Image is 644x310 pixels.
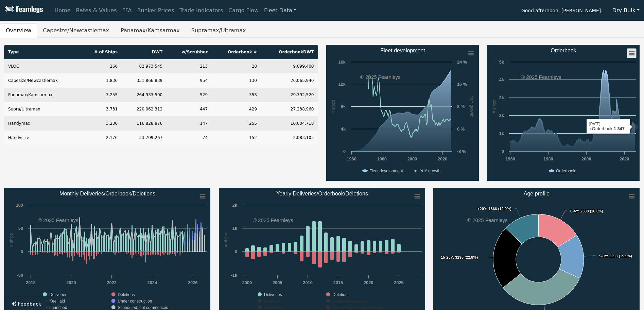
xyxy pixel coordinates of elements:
[330,100,335,114] text: # ships
[544,156,553,161] text: 1980
[264,292,282,297] text: Deliveries
[122,116,167,131] td: 116,828,876
[457,82,467,87] text: 16 %
[347,156,356,161] text: 1960
[38,217,79,223] text: © 2025 Fearnleys
[122,59,167,73] td: 82,973,545
[477,207,511,211] text: : 1866 (12.9%)
[343,149,345,154] text: 0
[380,48,425,53] text: Fleet development
[80,45,122,59] th: # of Ships
[457,59,467,65] text: 24 %
[608,4,644,17] button: Dry Bulk
[147,280,157,285] text: 2024
[437,156,447,161] text: 2020
[232,226,237,231] text: 1k
[80,102,122,116] td: 3,731
[188,280,197,285] text: 2026
[261,131,318,145] td: 2,083,105
[499,77,504,82] text: 4k
[167,131,212,145] td: 74
[620,156,629,161] text: 2020
[3,6,43,15] img: Fearnleys Logo
[177,4,226,17] a: Trade Indicators
[4,102,80,116] td: Supra/Ultramax
[4,116,80,131] td: Handymax
[469,96,474,118] text: YoY growth
[407,156,417,161] text: 2000
[118,292,135,297] text: Deletions
[26,280,35,285] text: 2018
[332,299,367,304] text: Under construction
[441,255,478,259] text: : 3295 (22.8%)
[4,131,80,145] td: Handysize
[134,4,177,17] a: Bunker Prices
[599,254,607,258] tspan: 5-9Y
[264,299,280,304] text: Keel laid
[261,59,318,73] td: 9,099,400
[66,280,76,285] text: 2020
[235,249,237,254] text: 0
[420,169,440,173] text: YoY growth
[49,292,67,297] text: Deliveries
[80,88,122,102] td: 3,255
[4,59,80,73] td: VLOC
[37,23,115,38] button: Capesize/Newcastlemax
[167,59,212,73] td: 213
[59,191,155,196] text: Monthly Deliveries/Orderbook/Deletions
[4,88,80,102] td: Panamax/Kamsarmax
[80,73,122,88] td: 1,836
[242,280,251,285] text: 2000
[521,5,603,17] span: Good afternoon, [PERSON_NAME].
[232,203,237,208] text: 2k
[253,217,293,223] text: © 2025 Fearnleys
[49,305,67,310] text: Launched
[394,280,403,285] text: 2025
[186,23,252,38] button: Supramax/Ultramax
[107,280,116,285] text: 2022
[261,73,318,88] td: 26,065,940
[120,4,135,17] a: FFA
[477,207,487,211] tspan: +20Y
[118,305,169,310] text: Scheduled, not commenced
[333,280,343,285] text: 2015
[261,88,318,102] td: 29,392,520
[264,305,282,310] text: Launched
[122,102,167,116] td: 220,062,312
[52,4,73,17] a: Home
[326,45,479,181] svg: Fleet development
[273,280,282,285] text: 2005
[338,59,346,65] text: 16k
[502,149,504,154] text: 0
[226,4,261,17] a: Cargo Flow
[212,73,261,88] td: 130
[8,233,14,247] text: # ships
[80,116,122,131] td: 3,230
[80,131,122,145] td: 2,176
[73,4,120,17] a: Rates & Values
[360,74,401,80] text: © 2025 Fearnleys
[115,23,186,38] button: Panamax/Kamsarmax
[524,191,550,196] text: Age profile
[332,305,383,310] text: Scheduled, not commenced
[341,126,346,132] text: 4k
[599,254,632,258] text: : 2293 (15.9%)
[122,45,167,59] th: DWT
[223,233,228,247] text: # ships
[16,203,23,208] text: 100
[556,169,576,173] text: Orderbook
[167,102,212,116] td: 447
[521,74,561,80] text: © 2025 Fearnleys
[118,299,152,304] text: Under construction
[18,226,23,231] text: 50
[369,169,403,173] text: Fleet development
[332,292,349,297] text: Deletions
[261,102,318,116] td: 27,238,960
[499,59,504,65] text: 5k
[49,299,65,304] text: Keel laid
[212,116,261,131] td: 255
[122,73,167,88] td: 331,866,839
[212,59,261,73] td: 28
[581,156,591,161] text: 2000
[261,45,318,59] th: Orderbook DWT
